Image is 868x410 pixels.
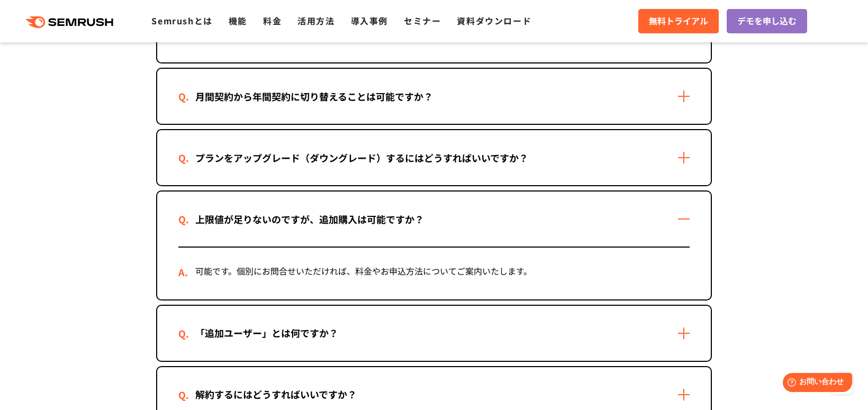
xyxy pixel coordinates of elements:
[151,14,212,27] a: Semrushとは
[457,14,531,27] a: 資料ダウンロード
[229,14,247,27] a: 機能
[263,14,282,27] a: 料金
[178,150,545,166] div: プランをアップグレード（ダウングレード）するにはどうすればいいですか？
[178,387,374,402] div: 解約するにはどうすればいいですか？
[727,9,807,33] a: デモを申し込む
[638,9,719,33] a: 無料トライアル
[178,325,355,341] div: 「追加ユーザー」とは何ですか？
[404,14,441,27] a: セミナー
[178,89,450,104] div: 月間契約から年間契約に切り替えることは可能ですか？
[774,369,856,398] iframe: Help widget launcher
[737,14,797,28] span: デモを申し込む
[178,212,441,227] div: 上限値が足りないのですが、追加購入は可能ですか？
[178,248,690,299] div: 可能です。個別にお問合せいただければ、料金やお申込方法についてご案内いたします。
[351,14,388,27] a: 導入事例
[649,14,708,28] span: 無料トライアル
[297,14,334,27] a: 活用方法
